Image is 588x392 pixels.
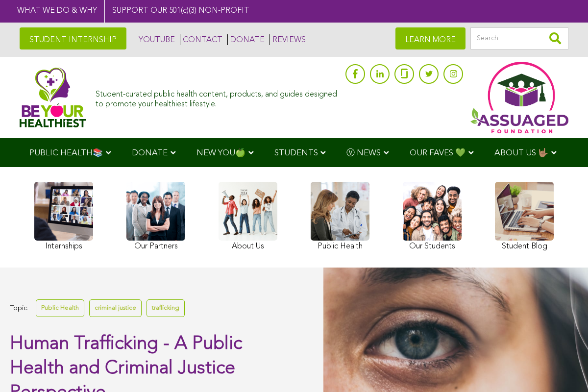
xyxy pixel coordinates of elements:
[470,62,568,133] img: Assuaged App
[20,67,86,127] img: Assuaged
[470,27,568,49] input: Search
[36,299,84,317] a: Public Health
[539,345,588,392] iframe: Chat Widget
[29,149,103,157] span: PUBLIC HEALTH📚
[20,27,126,49] a: STUDENT INTERNSHIP
[410,149,465,157] span: OUR FAVES 💚
[10,302,28,315] span: Topic:
[196,149,245,157] span: NEW YOU🍏
[89,299,142,317] a: criminal justice
[15,138,573,167] div: Navigation Menu
[401,69,408,78] img: glassdoor
[227,34,265,45] a: DONATE
[269,34,306,45] a: REVIEWS
[132,149,168,157] span: DONATE
[96,85,341,109] div: Student-curated public health content, products, and guides designed to promote your healthiest l...
[180,34,222,45] a: CONTACT
[395,27,465,49] a: LEARN MORE
[494,149,548,157] span: ABOUT US 🤟🏽
[274,149,318,157] span: STUDENTS
[346,149,381,157] span: Ⓥ NEWS
[147,299,185,317] a: trafficking
[136,34,175,45] a: YOUTUBE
